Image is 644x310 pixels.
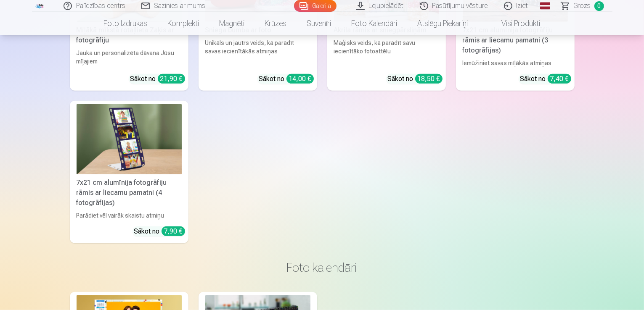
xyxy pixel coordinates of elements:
div: Sākot no [259,74,314,84]
a: Foto izdrukas [94,12,158,35]
div: 7x21 cm alumīnija fotogrāfiju rāmis ar liecamu pamatni (4 fotogrāfijas) [73,178,185,208]
a: Magnēti [209,12,255,35]
a: 7x21 cm alumīnija fotogrāfiju rāmis ar liecamu pamatni (4 fotogrāfijas)7x21 cm alumīnija fotogrāf... [70,101,188,243]
div: Parādiet vēl vairāk skaistu atmiņu [73,211,185,220]
div: Sākot no [520,74,571,84]
span: Grozs [574,1,591,11]
span: 0 [594,1,604,11]
a: Komplekti [158,12,209,35]
img: /fa1 [35,3,45,8]
a: Atslēgu piekariņi [408,12,478,35]
div: 7,40 € [548,74,571,84]
h3: Foto kalendāri [77,260,568,275]
div: Sākot no [388,74,443,84]
div: Maģisks veids, kā parādīt savu iecienītāko fotoattēlu [331,39,443,67]
div: 7,90 € [162,226,185,236]
div: Iemūžiniet savas mīļākās atmiņas [459,59,571,67]
div: Sākot no [130,74,185,84]
a: Visi produkti [478,12,551,35]
div: Jauka un personalizēta dāvana Jūsu mīļajiem [73,49,185,67]
img: 7x21 cm alumīnija fotogrāfiju rāmis ar liecamu pamatni (4 fotogrāfijas) [77,104,182,174]
div: 18,50 € [415,74,443,84]
div: Mīļākā mīkstā rotaļlieta Zaķis ar fotogrāfiju [73,25,185,45]
div: 21,90 € [158,74,185,84]
div: Unikāls un jautrs veids, kā parādīt savas iecienītākās atmiņas [202,39,314,67]
a: Foto kalendāri [342,12,408,35]
div: Sākot no [134,226,185,236]
a: Krūzes [255,12,297,35]
div: 14,00 € [286,74,314,84]
a: Suvenīri [297,12,342,35]
div: 7x21 cm alumīnija fotogrāfiju rāmis ar liecamu pamatni (3 fotogrāfijas) [459,25,571,55]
